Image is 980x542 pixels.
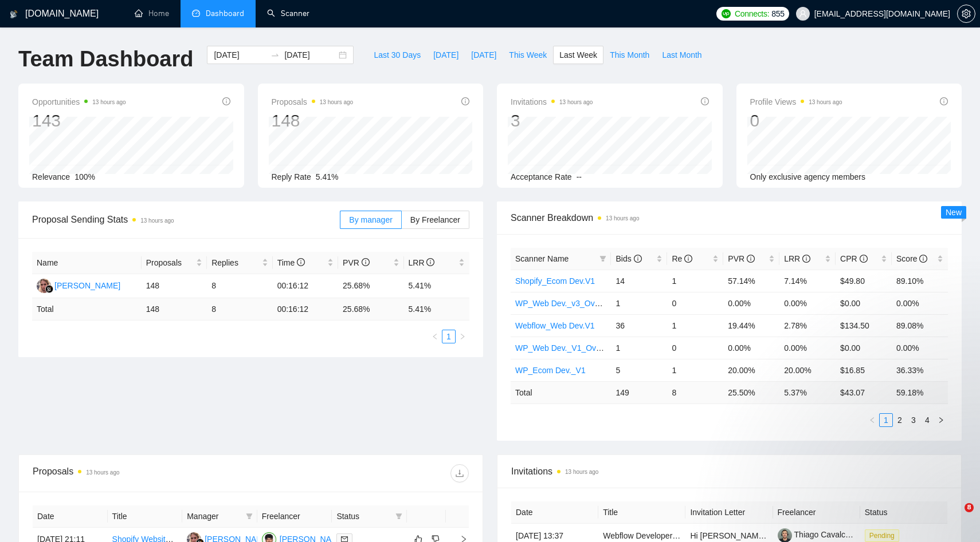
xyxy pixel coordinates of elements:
span: Manager [187,510,241,523]
td: 14 [611,270,667,292]
span: Scanner Breakdown [511,211,948,225]
td: $0.00 [836,337,892,359]
span: to [271,50,280,60]
a: WP_Web Dev._V1_Over$40 [515,343,617,353]
td: Total [511,381,611,403]
td: 0 [667,337,723,359]
span: LRR [409,258,435,267]
span: Score [896,254,927,263]
span: Proposal Sending Stats [32,212,340,227]
a: Thiago Cavalcanti [778,530,859,539]
span: 100% [75,172,95,181]
a: Shopify_Ecom Dev.V1 [515,276,595,286]
input: Start date [214,49,266,61]
span: Replies [211,256,259,269]
div: 148 [272,110,354,132]
td: 0.00% [779,292,836,314]
span: Status [336,510,391,523]
span: info-circle [297,258,305,266]
td: 148 [142,274,207,298]
span: info-circle [684,255,692,263]
button: [DATE] [465,46,503,64]
span: [DATE] [433,49,458,61]
li: Previous Page [428,330,442,343]
button: [DATE] [427,46,465,64]
td: 25.50 % [723,381,779,403]
th: Status [860,501,947,524]
button: download [450,464,469,482]
td: 148 [142,298,207,321]
span: filter [597,250,609,267]
td: 1 [667,270,723,292]
td: Total [32,298,142,321]
li: Next Page [934,413,948,427]
td: 2.78% [779,314,836,337]
button: This Week [503,46,553,64]
span: filter [393,508,405,525]
span: Last Month [662,49,701,61]
th: Freelancer [257,505,332,528]
span: 855 [771,7,784,20]
time: 13 hours ago [809,99,842,105]
th: Date [511,501,598,524]
li: 1 [879,413,893,427]
span: info-circle [802,255,810,263]
a: setting [957,9,975,18]
a: KG[PERSON_NAME] [37,280,120,290]
a: 3 [907,414,920,426]
td: 5.41% [404,274,470,298]
span: Scanner Name [515,254,569,263]
time: 13 hours ago [559,99,593,105]
button: setting [957,5,975,23]
span: Reply Rate [272,172,311,181]
span: CPR [840,254,867,263]
span: This Week [509,49,547,61]
span: Only exclusive agency members [750,172,866,181]
span: Dashboard [206,9,244,18]
td: 1 [611,292,667,314]
span: Pending [865,529,899,542]
span: info-circle [362,258,370,266]
span: right [459,333,466,340]
a: Webflow_Web Dev.V1 [515,321,595,330]
img: upwork-logo.png [722,9,731,18]
td: 0.00% [723,292,779,314]
time: 13 hours ago [606,215,639,221]
span: dashboard [192,9,200,17]
button: right [456,330,469,343]
button: Last 30 Days [367,46,427,64]
td: $0.00 [836,292,892,314]
span: right [938,417,944,424]
span: Proposals [272,95,354,109]
td: 0.00% [892,337,948,359]
td: $ 43.07 [836,381,892,403]
iframe: Intercom live chat [941,503,969,531]
td: 5 [611,359,667,381]
span: 8 [965,503,974,512]
td: 8 [667,381,723,403]
time: 13 hours ago [320,99,353,105]
td: 20.00% [779,359,836,381]
li: 3 [907,413,920,427]
a: Webflow Developer Needed: Dynamic CMS-Driven Landing Page System for Direct Mail Campaign [603,531,955,540]
a: 1 [442,330,455,343]
td: 00:16:12 [273,298,338,321]
li: Previous Page [865,413,879,427]
span: Profile Views [750,95,842,109]
td: $134.50 [836,314,892,337]
span: -- [577,172,582,181]
span: PVR [728,254,755,263]
span: [DATE] [471,49,496,61]
td: $16.85 [836,359,892,381]
span: 5.41% [316,172,339,181]
span: Bids [616,254,641,263]
span: Opportunities [32,95,126,109]
td: 0.00% [779,337,836,359]
input: End date [284,49,336,61]
th: Invitation Letter [685,501,773,524]
time: 13 hours ago [140,217,174,224]
span: info-circle [461,97,469,105]
span: Proposals [146,256,194,269]
td: 25.68 % [338,298,403,321]
time: 13 hours ago [86,469,119,476]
